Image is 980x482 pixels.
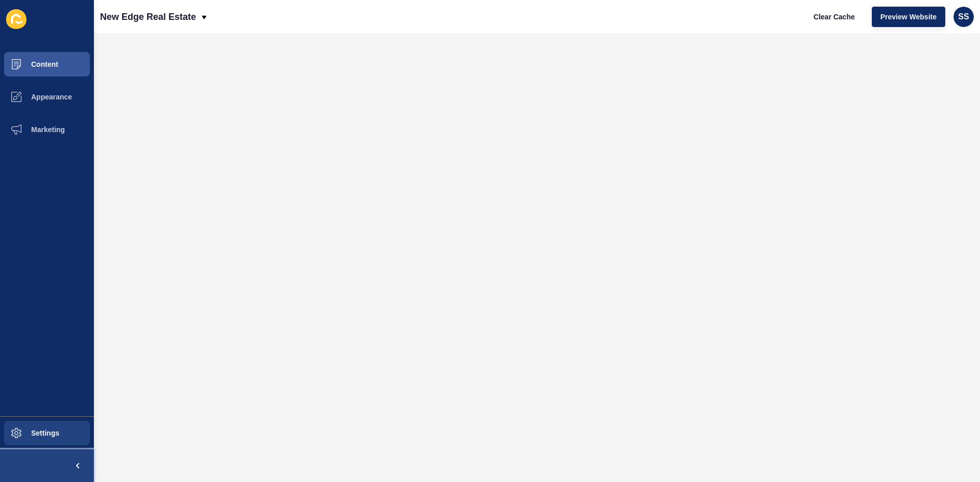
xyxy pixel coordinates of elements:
span: SS [958,12,969,22]
button: Preview Website [872,7,945,27]
button: Clear Cache [805,7,864,27]
p: New Edge Real Estate [100,4,196,30]
span: Preview Website [880,12,937,22]
span: Clear Cache [814,12,855,22]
